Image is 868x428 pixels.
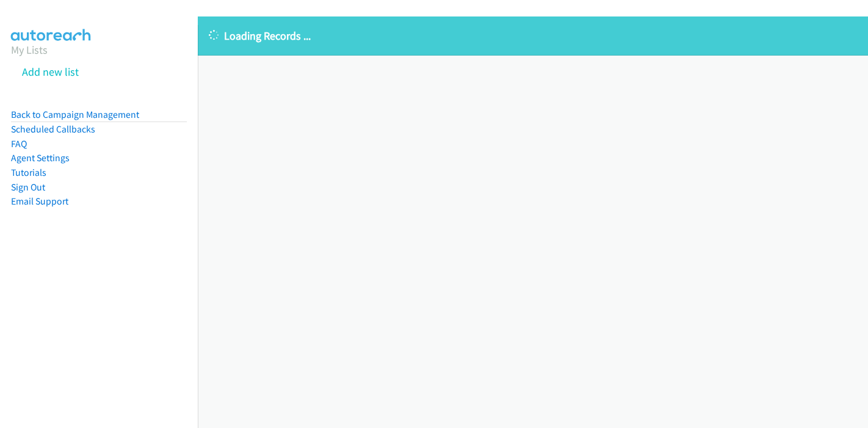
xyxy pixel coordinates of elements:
[11,43,48,57] a: My Lists
[11,167,46,178] a: Tutorials
[11,152,70,164] a: Agent Settings
[209,27,857,44] p: Loading Records ...
[11,138,27,150] a: FAQ
[11,181,45,193] a: Sign Out
[22,65,79,79] a: Add new list
[11,109,139,120] a: Back to Campaign Management
[11,195,68,207] a: Email Support
[11,123,95,135] a: Scheduled Callbacks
